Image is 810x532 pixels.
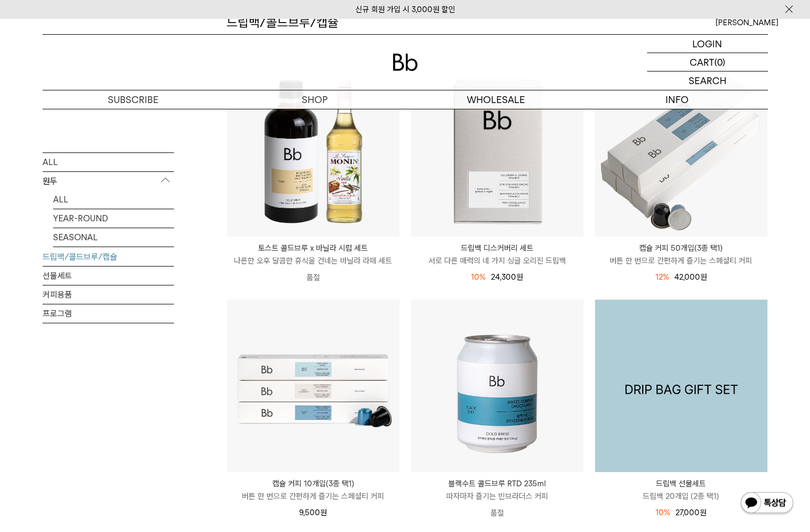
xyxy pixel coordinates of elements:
span: 원 [700,508,706,517]
p: 캡슐 커피 10개입(3종 택1) [227,477,399,490]
a: 토스트 콜드브루 x 바닐라 시럽 세트 나른한 오후 달콤한 휴식을 건네는 바닐라 라떼 세트 [227,242,399,267]
a: 프로그램 [43,304,174,323]
a: 캡슐 커피 50개입(3종 택1) 버튼 한 번으로 간편하게 즐기는 스페셜티 커피 [595,242,767,267]
img: 캡슐 커피 10개입(3종 택1) [227,300,399,472]
a: SUBSCRIBE [43,90,224,109]
a: 드립백 선물세트 [595,300,767,472]
span: 24,300 [491,272,523,282]
span: 42,000 [674,272,707,282]
p: 드립백 선물세트 [595,477,767,490]
a: 커피용품 [43,285,174,304]
p: 버튼 한 번으로 간편하게 즐기는 스페셜티 커피 [227,490,399,503]
img: 1000000068_add2_01.png [595,300,767,472]
span: 9,500 [299,508,327,517]
a: 드립백 디스커버리 세트 서로 다른 매력의 네 가지 싱글 오리진 드립백 [411,242,583,267]
a: ALL [43,153,174,171]
a: 선물세트 [43,267,174,285]
img: 로고 [393,54,418,71]
a: LOGIN [647,35,768,53]
a: 블랙수트 콜드브루 RTD 235ml 따자마자 즐기는 빈브라더스 커피 [411,477,583,503]
a: 드립백/콜드브루/캡슐 [43,248,174,266]
p: 품절 [227,267,399,288]
p: WHOLESALE [405,90,587,109]
p: 드립백 20개입 (2종 택1) [595,490,767,503]
p: 드립백 디스커버리 세트 [411,242,583,254]
span: 원 [700,272,707,282]
div: 12% [655,271,669,283]
p: 나른한 오후 달콤한 휴식을 건네는 바닐라 라떼 세트 [227,254,399,267]
p: SEARCH [689,71,726,90]
div: 10% [471,271,486,283]
a: SEASONAL [53,228,174,247]
p: 따자마자 즐기는 빈브라더스 커피 [411,490,583,503]
p: INFO [587,90,768,109]
a: SHOP [224,90,405,109]
a: YEAR-ROUND [53,209,174,228]
p: 토스트 콜드브루 x 바닐라 시럽 세트 [227,242,399,254]
p: (0) [714,53,725,71]
img: 드립백 디스커버리 세트 [411,64,583,237]
p: CART [690,53,714,71]
span: 원 [516,272,523,282]
span: 27,000 [675,508,706,517]
p: 원두 [43,172,174,191]
span: 원 [320,508,327,517]
div: 10% [655,506,670,519]
p: 캡슐 커피 50개입(3종 택1) [595,242,767,254]
a: CART (0) [647,53,768,71]
a: 캡슐 커피 10개입(3종 택1) 버튼 한 번으로 간편하게 즐기는 스페셜티 커피 [227,477,399,503]
img: 토스트 콜드브루 x 바닐라 시럽 세트 [227,64,399,237]
img: 카카오톡 채널 1:1 채팅 버튼 [740,491,794,516]
p: 블랙수트 콜드브루 RTD 235ml [411,477,583,490]
p: 품절 [411,503,583,524]
a: ALL [53,190,174,209]
img: 블랙수트 콜드브루 RTD 235ml [411,300,583,472]
p: 서로 다른 매력의 네 가지 싱글 오리진 드립백 [411,254,583,267]
img: 캡슐 커피 50개입(3종 택1) [595,64,767,237]
p: LOGIN [692,35,722,53]
a: 드립백 선물세트 드립백 20개입 (2종 택1) [595,477,767,503]
a: 신규 회원 가입 시 3,000원 할인 [355,5,455,14]
p: 버튼 한 번으로 간편하게 즐기는 스페셜티 커피 [595,254,767,267]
